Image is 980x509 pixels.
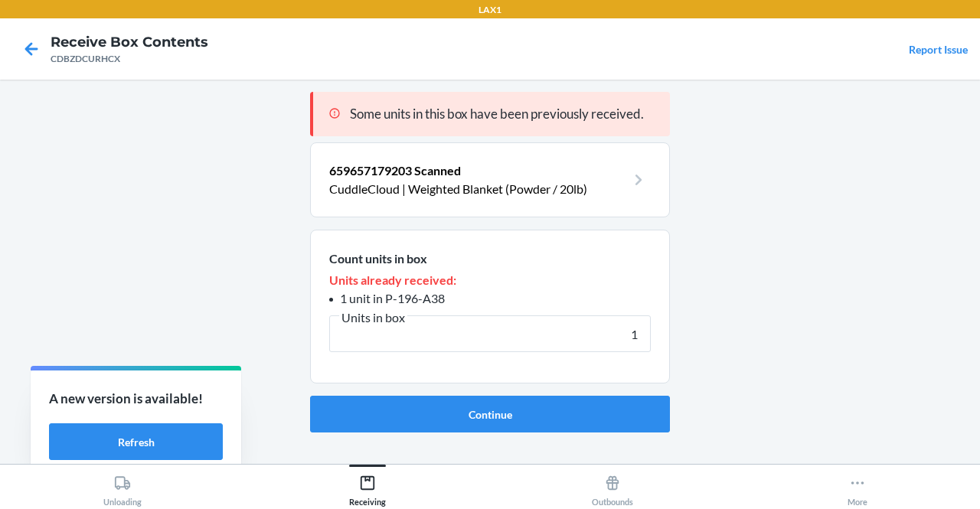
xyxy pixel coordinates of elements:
[329,162,651,198] a: 659657179203 ScannedCuddleCloud | Weighted Blanket (Powder / 20lb)
[329,271,651,289] p: Units already received:
[848,468,867,507] div: More
[592,468,633,507] div: Outbounds
[329,315,651,352] input: Units in box
[329,163,461,178] span: 659657179203 Scanned
[310,396,670,432] button: Continue
[51,52,208,66] div: CDBZDCURHCX
[49,389,223,409] p: A new version is available!
[49,423,223,460] button: Refresh
[909,43,968,56] a: Report Issue
[350,106,644,122] span: Some units in this box have been previously received.
[490,465,735,507] button: Outbounds
[340,291,445,305] span: 1 unit in P-196-A38
[51,32,208,52] h4: Receive Box Contents
[329,251,427,266] span: Count units in box
[339,310,407,325] span: Units in box
[479,3,501,17] p: LAX1
[735,465,980,507] button: More
[329,180,626,198] p: CuddleCloud | Weighted Blanket (Powder / 20lb)
[103,468,142,507] div: Unloading
[245,465,490,507] button: Receiving
[349,468,386,507] div: Receiving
